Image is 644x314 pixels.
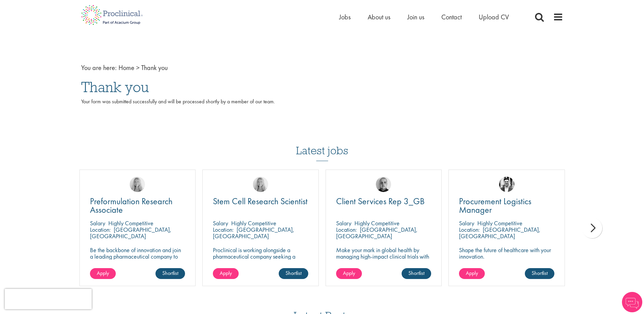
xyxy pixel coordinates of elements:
[136,63,140,72] span: >
[582,218,602,238] div: next
[90,226,111,233] span: Location:
[376,177,391,192] img: Harry Budge
[459,219,474,227] span: Salary
[81,78,149,96] span: Thank you
[220,269,232,277] span: Apply
[213,268,239,279] a: Apply
[108,219,153,227] p: Highly Competitive
[336,219,351,227] span: Salary
[97,269,109,277] span: Apply
[479,13,509,21] a: Upload CV
[343,269,355,277] span: Apply
[213,219,228,227] span: Salary
[499,177,514,192] img: Edward Little
[90,247,185,273] p: Be the backbone of innovation and join a leading pharmaceutical company to help keep life-changin...
[118,63,134,72] a: breadcrumb link
[622,292,642,312] img: Chatbot
[90,197,185,214] a: Preformulation Research Associate
[213,247,308,273] p: Proclinical is working alongside a pharmaceutical company seeking a Stem Cell Research Scientist ...
[459,226,540,240] p: [GEOGRAPHIC_DATA], [GEOGRAPHIC_DATA]
[141,63,168,72] span: Thank you
[213,195,308,207] span: Stem Cell Research Scientist
[213,226,234,233] span: Location:
[459,197,554,214] a: Procurement Logistics Manager
[459,195,531,215] span: Procurement Logistics Manager
[90,195,172,215] span: Preformulation Research Associate
[441,13,462,21] a: Contact
[402,268,431,279] a: Shortlist
[354,219,400,227] p: Highly Competitive
[279,268,308,279] a: Shortlist
[213,226,294,240] p: [GEOGRAPHIC_DATA], [GEOGRAPHIC_DATA]
[130,177,145,192] img: Shannon Briggs
[90,268,116,279] a: Apply
[459,226,480,233] span: Location:
[459,247,554,260] p: Shape the future of healthcare with your innovation.
[336,247,431,266] p: Make your mark in global health by managing high-impact clinical trials with a leading CRO.
[336,226,418,240] p: [GEOGRAPHIC_DATA], [GEOGRAPHIC_DATA]
[90,226,171,240] p: [GEOGRAPHIC_DATA], [GEOGRAPHIC_DATA]
[90,219,105,227] span: Salary
[5,289,92,309] iframe: reCAPTCHA
[296,128,348,161] h3: Latest jobs
[213,197,308,206] a: Stem Cell Research Scientist
[525,268,554,279] a: Shortlist
[81,98,563,114] p: Your form was submitted successfully and will be processed shortly by a member of our team.
[336,268,362,279] a: Apply
[339,13,351,21] a: Jobs
[477,219,522,227] p: Highly Competitive
[336,195,425,207] span: Client Services Rep 3_GB
[253,177,268,192] img: Shannon Briggs
[407,13,424,21] a: Join us
[81,63,117,72] span: You are here:
[336,197,431,206] a: Client Services Rep 3_GB
[466,269,478,277] span: Apply
[336,226,357,233] span: Location:
[231,219,276,227] p: Highly Competitive
[155,268,185,279] a: Shortlist
[459,268,485,279] a: Apply
[368,13,390,21] a: About us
